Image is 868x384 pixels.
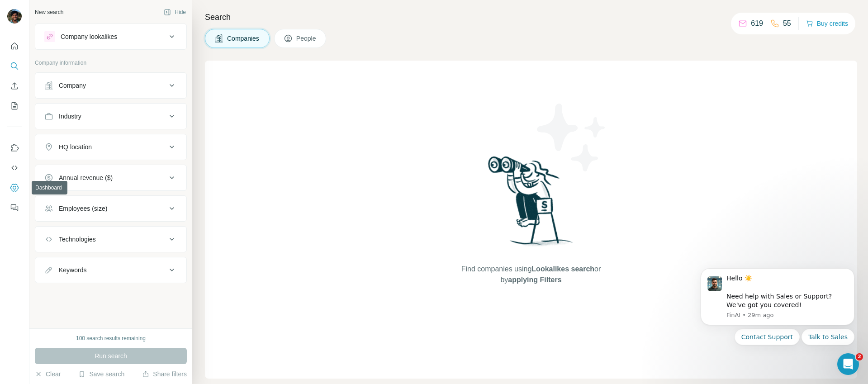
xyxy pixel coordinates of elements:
[142,370,187,379] button: Share filters
[59,142,92,152] div: HQ location
[76,334,146,342] div: 100 search results remaining
[35,26,186,47] button: Company lookalikes
[751,18,763,29] p: 619
[7,38,22,54] button: Quick start
[59,265,86,275] div: Keywords
[806,17,848,30] button: Buy credits
[7,160,22,176] button: Use Surfe API
[227,34,260,43] span: Companies
[7,199,22,216] button: Feedback
[7,78,22,94] button: Enrich CSV
[856,353,863,360] span: 2
[157,5,192,19] button: Hide
[59,173,113,182] div: Annual revenue ($)
[59,112,81,121] div: Industry
[837,353,859,375] iframe: Intercom live chat
[35,167,186,189] button: Annual revenue ($)
[59,235,96,244] div: Technologies
[205,11,857,24] h4: Search
[61,32,117,41] div: Company lookalikes
[7,58,22,74] button: Search
[35,105,186,127] button: Industry
[783,18,791,29] p: 55
[35,8,63,16] div: New search
[35,370,61,379] button: Clear
[7,98,22,114] button: My lists
[296,34,317,43] span: People
[35,228,186,250] button: Technologies
[35,136,186,158] button: HQ location
[7,180,22,196] button: Dashboard
[35,198,186,219] button: Employees (size)
[508,276,561,284] span: applying Filters
[531,97,612,178] img: Surfe Illustration - Stars
[78,370,124,379] button: Save search
[7,9,22,24] img: Avatar
[59,81,86,90] div: Company
[35,259,186,281] button: Keywords
[459,264,603,285] span: Find companies using or by
[35,59,187,67] p: Company information
[59,204,107,213] div: Employees (size)
[531,265,594,273] span: Lookalikes search
[687,257,868,379] iframe: Intercom notifications message
[484,154,578,255] img: Surfe Illustration - Woman searching with binoculars
[35,75,186,96] button: Company
[7,140,22,156] button: Use Surfe on LinkedIn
